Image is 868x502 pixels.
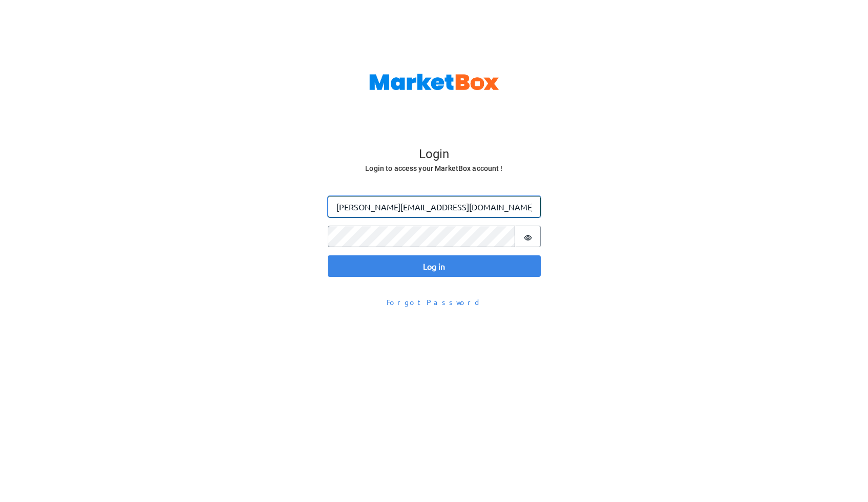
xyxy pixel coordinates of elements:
h6: Login to access your MarketBox account ! [329,162,540,175]
h4: Login [329,147,540,162]
button: Show password [515,226,541,247]
button: Forgot Password [380,293,489,311]
img: MarketBox logo [369,74,499,90]
button: Log in [328,255,541,277]
input: Enter your email [328,196,541,217]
